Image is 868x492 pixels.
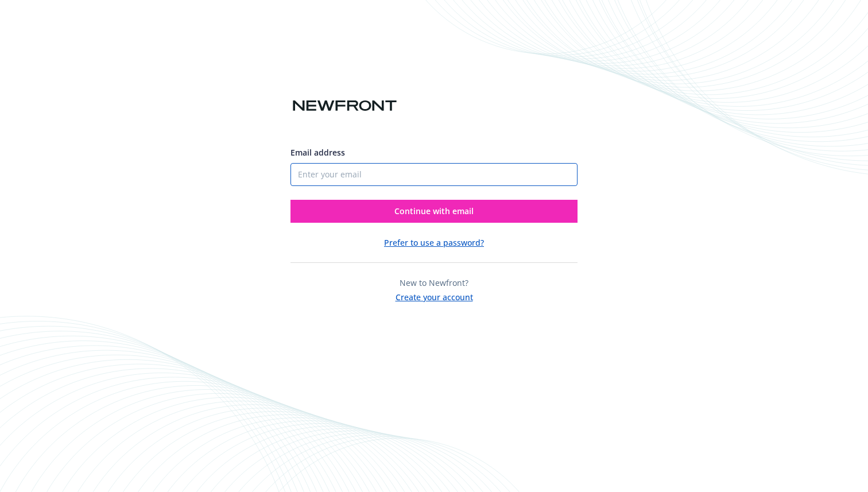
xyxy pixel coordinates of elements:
span: Email address [290,147,345,158]
button: Continue with email [290,200,578,223]
span: Continue with email [394,206,474,216]
input: Enter your email [290,163,578,186]
button: Create your account [396,289,473,303]
button: Prefer to use a password? [384,237,484,249]
img: Newfront logo [290,96,399,116]
span: New to Newfront? [400,277,468,288]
